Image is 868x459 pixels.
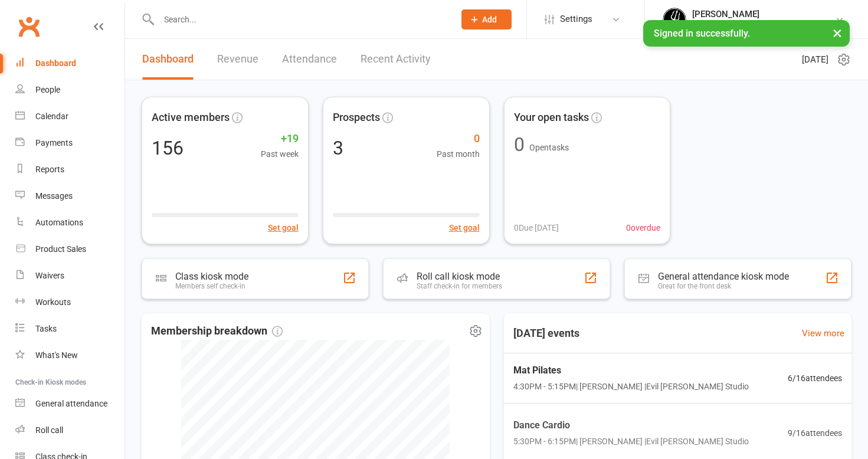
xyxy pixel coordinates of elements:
a: View more [802,326,844,340]
span: 5:30PM - 6:15PM | [PERSON_NAME] | Evil [PERSON_NAME] Studio [513,435,749,448]
button: Set goal [268,221,299,234]
span: Mat Pilates [513,363,749,378]
span: 6 / 16 attendees [788,372,842,385]
a: Roll call [15,417,125,444]
div: Roll call [35,425,63,435]
div: People [35,85,60,94]
span: Add [482,15,497,24]
a: Recent Activity [361,39,431,80]
a: Reports [15,156,125,183]
div: Waivers [35,271,64,280]
a: Product Sales [15,236,125,263]
div: 156 [152,139,184,158]
span: Your open tasks [514,109,589,126]
a: Dashboard [15,50,125,77]
a: Automations [15,209,125,236]
div: 3 [333,139,343,158]
button: × [827,20,848,45]
span: Signed in successfully. [654,28,750,39]
a: Waivers [15,263,125,289]
div: [PERSON_NAME] [692,9,835,19]
a: Payments [15,130,125,156]
span: Active members [152,109,230,126]
div: Calendar [35,112,68,121]
a: Clubworx [14,12,44,41]
div: Tasks [35,324,57,333]
span: Past week [261,147,299,160]
div: Evil [PERSON_NAME] Personal Training [692,19,835,30]
span: [DATE] [802,53,828,67]
div: Roll call kiosk mode [417,271,502,282]
div: Reports [35,165,64,174]
div: General attendance kiosk mode [658,271,789,282]
span: 0 [437,130,480,147]
div: Members self check-in [175,282,248,290]
a: Calendar [15,103,125,130]
a: Dashboard [142,39,194,80]
div: Class kiosk mode [175,271,248,282]
span: 0 overdue [626,221,660,234]
div: Payments [35,138,73,147]
a: Attendance [282,39,337,80]
span: 9 / 16 attendees [788,426,842,439]
div: Automations [35,218,83,227]
span: 4:30PM - 5:15PM | [PERSON_NAME] | Evil [PERSON_NAME] Studio [513,380,749,393]
div: 0 [514,135,525,154]
span: Settings [560,6,592,32]
span: +19 [261,130,299,147]
div: General attendance [35,399,107,408]
span: Dance Cardio [513,417,749,432]
div: Workouts [35,297,71,307]
div: Dashboard [35,58,76,68]
div: What's New [35,350,78,360]
span: Past month [437,147,480,160]
div: Messages [35,191,73,201]
span: Membership breakdown [151,323,283,340]
div: Staff check-in for members [417,282,502,290]
div: Product Sales [35,244,86,254]
span: 0 Due [DATE] [514,221,559,234]
a: What's New [15,342,125,369]
a: General attendance kiosk mode [15,391,125,417]
button: Add [461,9,512,29]
a: Messages [15,183,125,209]
a: Tasks [15,316,125,342]
a: People [15,77,125,103]
img: thumb_image1652691556.png [663,8,686,31]
span: Open tasks [529,143,569,152]
button: Set goal [449,221,480,234]
h3: [DATE] events [504,323,589,344]
a: Revenue [217,39,258,80]
div: Great for the front desk [658,282,789,290]
a: Workouts [15,289,125,316]
span: Prospects [333,109,380,126]
input: Search... [155,11,446,28]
